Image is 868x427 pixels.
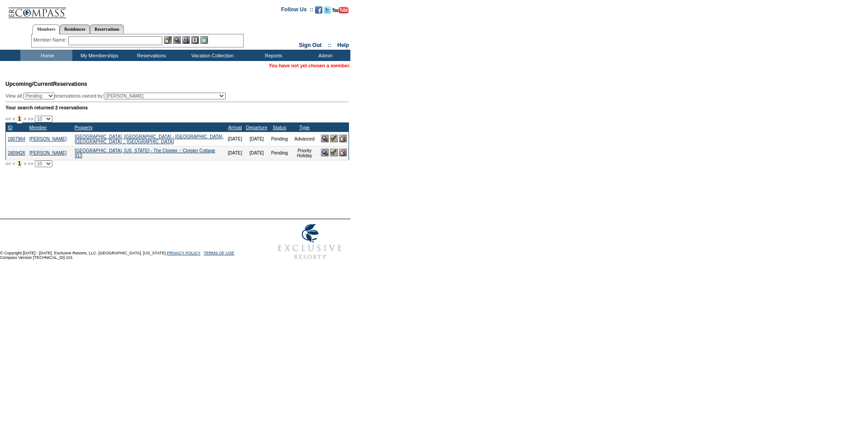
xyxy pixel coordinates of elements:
span: > [24,161,26,166]
span: >> [28,116,33,122]
span: :: [328,42,331,48]
img: Follow us on Twitter [324,6,331,14]
a: Reservations [90,24,124,34]
a: Help [337,42,349,48]
div: View all: reservations owned by: [5,93,230,99]
a: Become our fan on Facebook [315,9,322,14]
img: Become our fan on Facebook [315,6,322,14]
span: < [12,161,15,166]
span: > [24,116,26,122]
td: Advanced [290,132,319,146]
div: Member Name: [33,36,68,44]
td: Follow Us :: [281,5,313,16]
a: Sign Out [299,42,321,48]
td: My Memberships [72,50,124,61]
img: Exclusive Resorts [269,219,350,264]
span: 1 [17,159,23,168]
img: View [173,36,181,44]
a: PRIVACY POLICY [167,251,200,255]
img: b_calculator.gif [200,36,208,44]
a: Follow us on Twitter [324,9,331,14]
a: Members [33,24,60,34]
td: Home [20,50,72,61]
a: Subscribe to our YouTube Channel [332,9,349,14]
a: Property [75,125,93,130]
a: Status [273,125,286,130]
img: Confirm Reservation [330,135,338,142]
td: [DATE] [244,146,269,160]
a: 1809426 [8,150,25,155]
td: Pending [269,146,290,160]
img: Confirm Reservation [330,149,338,156]
img: Cancel Reservation [339,149,347,156]
span: >> [28,161,33,166]
td: [DATE] [244,132,269,146]
img: Cancel Reservation [339,135,347,142]
a: ID [8,125,13,130]
a: [PERSON_NAME] [29,136,66,141]
div: Your search returned 2 reservations [5,105,349,110]
td: Vacation Collection [176,50,246,61]
span: << [5,161,11,166]
td: Admin [298,50,350,61]
span: << [5,116,11,122]
a: [GEOGRAPHIC_DATA], [US_STATE] - The Cloister :: Cloister Cottage 913 [75,148,215,158]
a: TERMS OF USE [204,251,235,255]
td: Reservations [124,50,176,61]
span: < [12,116,15,122]
span: Reservations [5,81,87,87]
img: Reservations [191,36,199,44]
img: Subscribe to our YouTube Channel [332,7,349,14]
td: Reports [246,50,298,61]
a: Arrival [228,125,242,130]
td: [DATE] [226,132,244,146]
td: Pending [269,132,290,146]
img: b_edit.gif [164,36,172,44]
a: Type [299,125,310,130]
td: Priority Holiday [290,146,319,160]
img: Impersonate [182,36,190,44]
a: Departure [246,125,267,130]
span: 1 [17,114,23,123]
a: Member [29,125,47,130]
a: [PERSON_NAME] [29,150,66,155]
a: [GEOGRAPHIC_DATA], [GEOGRAPHIC_DATA] - [GEOGRAPHIC_DATA], [GEOGRAPHIC_DATA] :: [GEOGRAPHIC_DATA] [75,134,224,144]
img: View Reservation [321,149,329,156]
span: Upcoming/Current [5,81,53,87]
img: View Reservation [321,135,329,142]
td: [DATE] [226,146,244,160]
span: You have not yet chosen a member. [269,63,350,68]
a: Residences [60,24,90,34]
a: 1807964 [8,136,25,141]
